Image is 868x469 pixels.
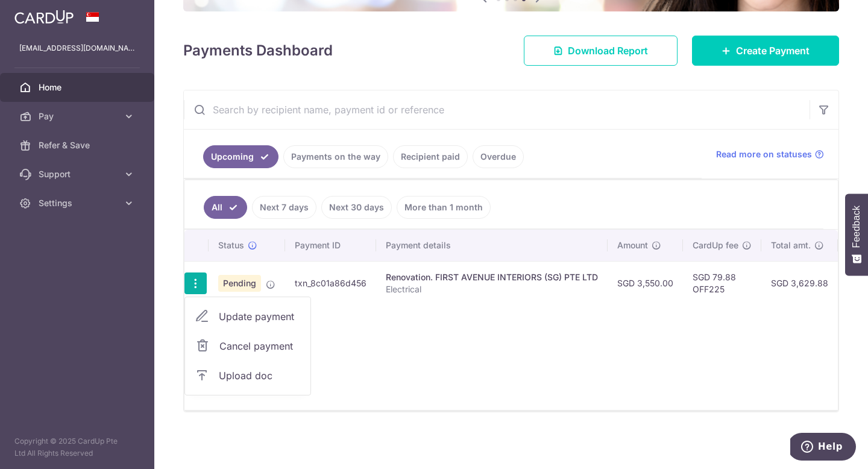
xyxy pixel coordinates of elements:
[14,10,74,24] img: CardUp
[473,145,524,168] a: Overdue
[524,36,678,66] a: Download Report
[252,196,316,219] a: Next 7 days
[790,433,856,463] iframe: Opens a widget where you can find more information
[204,196,247,219] a: All
[39,197,118,209] span: Settings
[285,230,376,261] th: Payment ID
[692,36,839,66] a: Create Payment
[393,145,468,168] a: Recipient paid
[39,110,118,122] span: Pay
[761,261,838,305] td: SGD 3,629.88
[183,40,333,61] h4: Payments Dashboard
[39,168,118,180] span: Support
[285,261,376,305] td: txn_8c01a86d456
[39,81,118,93] span: Home
[771,239,811,251] span: Total amt.
[397,196,491,219] a: More than 1 month
[321,196,392,219] a: Next 30 days
[218,275,261,292] span: Pending
[716,148,824,160] a: Read more on statuses
[851,206,862,248] span: Feedback
[568,43,648,58] span: Download Report
[608,261,683,305] td: SGD 3,550.00
[716,148,812,160] span: Read more on statuses
[184,90,810,129] input: Search by recipient name, payment id or reference
[693,239,738,251] span: CardUp fee
[203,145,278,168] a: Upcoming
[736,43,810,58] span: Create Payment
[39,139,118,151] span: Refer & Save
[376,230,608,261] th: Payment details
[218,239,244,251] span: Status
[683,261,761,305] td: SGD 79.88 OFF225
[845,194,868,275] button: Feedback - Show survey
[386,283,598,295] p: Electrical
[19,42,135,54] p: [EMAIL_ADDRESS][DOMAIN_NAME]
[386,271,598,283] div: Renovation. FIRST AVENUE INTERIORS (SG) PTE LTD
[617,239,648,251] span: Amount
[283,145,388,168] a: Payments on the way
